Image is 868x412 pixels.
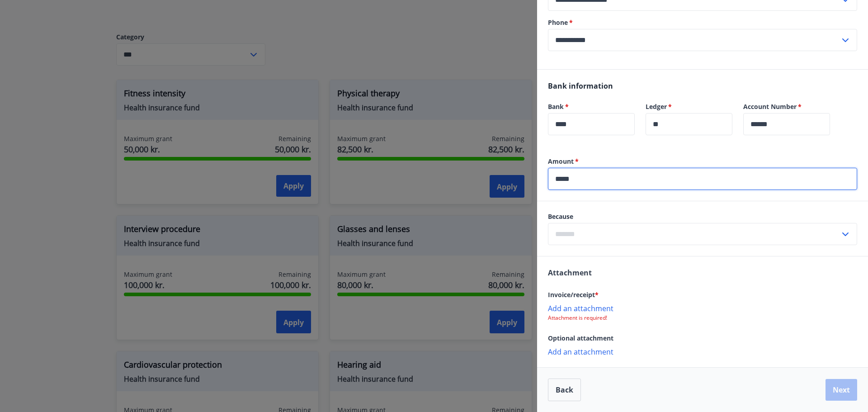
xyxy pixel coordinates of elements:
span: Attachment [548,268,592,278]
font: Because [548,212,573,221]
label: Bank [548,102,635,111]
p: Attachment is required! [548,314,857,322]
label: Phone [548,18,857,27]
span: Bank information [548,81,613,91]
div: Amount [548,168,857,190]
font: Add an attachment [548,347,613,357]
p: Add an attachment [548,303,857,313]
label: Ledger [646,102,732,111]
font: Invoice/receipt [548,290,595,299]
button: Back [548,379,581,401]
span: Optional attachment [548,334,613,342]
font: Amount [548,157,574,166]
label: Account Number [743,102,830,111]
